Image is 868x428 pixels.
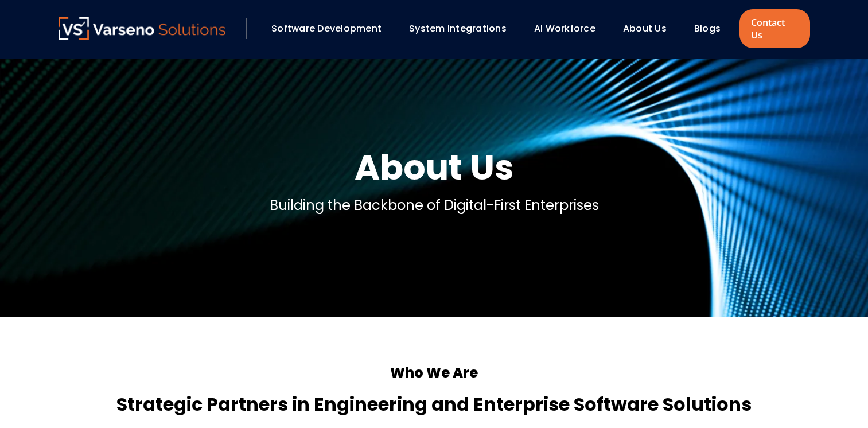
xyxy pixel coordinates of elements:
h5: Who We Are [59,363,810,383]
a: AI Workforce [534,22,595,35]
h4: Strategic Partners in Engineering and Enterprise Software Solutions [59,391,810,418]
div: Software Development [266,19,398,38]
div: System Integrations [403,19,523,38]
a: Blogs [694,22,721,35]
a: System Integrations [409,22,507,35]
a: Software Development [271,22,382,35]
a: Contact Us [739,9,809,48]
p: Building the Backbone of Digital-First Enterprises [270,195,599,216]
h1: About Us [355,145,514,190]
div: Blogs [688,19,737,38]
div: AI Workforce [528,19,612,38]
a: About Us [623,22,667,35]
div: About Us [617,19,683,38]
img: Varseno Solutions – Product Engineering & IT Services [59,17,226,40]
